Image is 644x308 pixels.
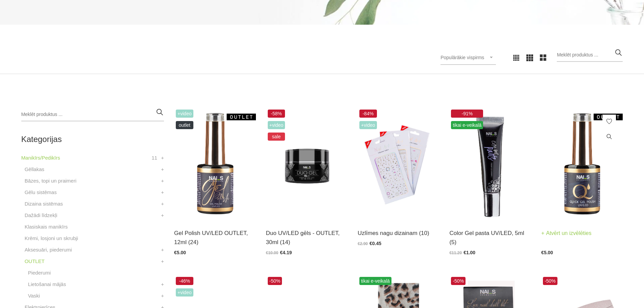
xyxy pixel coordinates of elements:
img: Profesionālās dizaina uzlīmes nagiem... [358,108,439,220]
span: €5.00 [541,250,553,255]
a: + [161,280,164,288]
a: Krēmi, losjoni un skrubji [25,234,78,242]
img: Daudzfunkcionāla pigmentēta dizaina pasta, ar kuras palīdzību iespējams zīmēt “one stroke” un “žo... [449,108,531,220]
span: €2.90 [358,241,368,246]
a: + [161,211,164,219]
a: OUTLET [25,257,45,265]
span: +Video [359,121,377,129]
h2: Kategorijas [21,135,164,144]
a: Gel Polish UV/LED OUTLET, 12ml (24) [174,229,256,247]
span: +Video [176,110,193,118]
a: + [161,246,164,254]
span: -84% [359,110,377,118]
span: €5.00 [174,250,186,255]
span: OUTLET [176,121,193,129]
span: tikai e-veikalā [359,277,391,285]
span: €4.19 [280,250,292,255]
span: €11.20 [449,251,462,255]
a: Dažādi līdzekļi [25,211,57,219]
span: -50% [543,277,557,285]
img: Polim. laiks:DUO GEL Nr. 101, 008, 000, 006, 002, 003, 014, 011, 012, 001, 009, 007, 005, 013, 00... [266,108,348,220]
a: Duo UV/LED gēls - OUTLET, 30ml (14) [266,229,348,247]
a: Bāzes, topi un praimeri [25,177,76,185]
a: Dizaina sistēmas [25,200,63,208]
span: €0.45 [369,241,381,246]
img: Ātri, ērti un vienkārši!Intensīvi pigmentēta gellaka, kas perfekti klājas arī vienā slānī, tādā v... [541,108,623,220]
span: Populārākie vispirms [440,55,484,60]
a: + [161,165,164,173]
a: Piederumi [28,269,51,277]
a: + [161,177,164,185]
span: +Video [176,288,193,297]
span: -91% [451,110,483,118]
a: + [161,292,164,300]
a: Lietošanai mājās [28,280,66,288]
a: Gēlu sistēmas [25,188,57,196]
span: +Video [268,121,285,129]
input: Meklēt produktus ... [557,48,623,62]
a: Color Gel pasta UV/LED, 5ml (5) [449,229,531,247]
input: Meklēt produktus ... [21,108,164,121]
span: -58% [268,110,285,118]
a: Aksesuāri, piederumi [25,246,72,254]
a: + [161,200,164,208]
a: Gēllakas [25,165,44,173]
span: €1.00 [463,250,475,255]
a: Atvērt un izvēlēties [541,229,592,238]
span: 11 [151,154,157,162]
a: Manikīrs/Pedikīrs [21,154,60,162]
span: -46% [176,277,193,285]
span: -50% [451,277,466,285]
a: + [161,154,164,162]
a: + [161,188,164,196]
span: €10.00 [266,251,279,255]
span: -50% [268,277,282,285]
span: sale [268,133,285,141]
a: Vaski [28,292,40,300]
a: + [161,257,164,265]
a: Uzlīmes nagu dizainam (10) [358,229,439,238]
img: Ilgnoturīga, intensīvi pigmentēta gēllaka. Viegli klājas, lieliski žūst, nesaraujas, neatkāpjas n... [174,108,256,220]
a: Klasiskais manikīrs [25,223,68,231]
span: tikai e-veikalā [451,121,483,129]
